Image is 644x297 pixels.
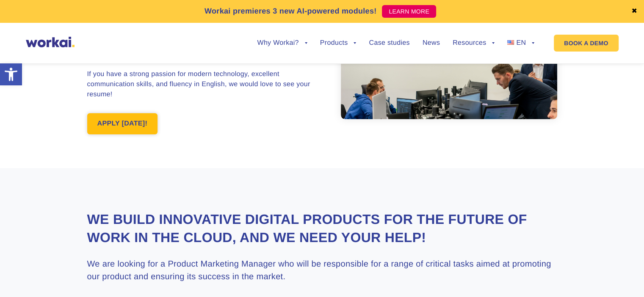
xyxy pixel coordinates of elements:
[87,69,322,100] p: If you have a strong passion for modern technology, excellent communication skills, and fluency i...
[87,113,158,134] a: APPLY [DATE]!
[453,40,495,46] a: Resources
[217,232,257,241] a: Privacy Policy
[382,5,436,18] a: LEARN MORE
[631,8,637,15] a: ✖
[423,40,440,46] a: News
[320,40,357,46] a: Products
[554,35,618,52] a: BOOK A DEMO
[2,161,394,192] span: I hereby consent to the processing of my personal data of a special category contained in my appl...
[205,5,377,17] p: Workai premieres 3 new AI-powered modules!
[257,40,307,46] a: Why Workai?
[2,117,383,141] span: I hereby consent to the processing of the personal data I have provided during the recruitment pr...
[87,258,557,283] h3: We are looking for a Product Marketing Manager who will be responsible for a range of critical ta...
[87,210,557,247] h2: We build innovative digital products for the future of work in the Cloud, and we need your help!
[369,40,409,46] a: Case studies
[199,35,267,43] span: Mobile phone number
[516,39,526,46] span: EN
[2,162,8,167] input: I hereby consent to the processing of my personal data of a special category contained in my appl...
[2,118,8,123] input: I hereby consent to the processing of the personal data I have provided during the recruitment pr...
